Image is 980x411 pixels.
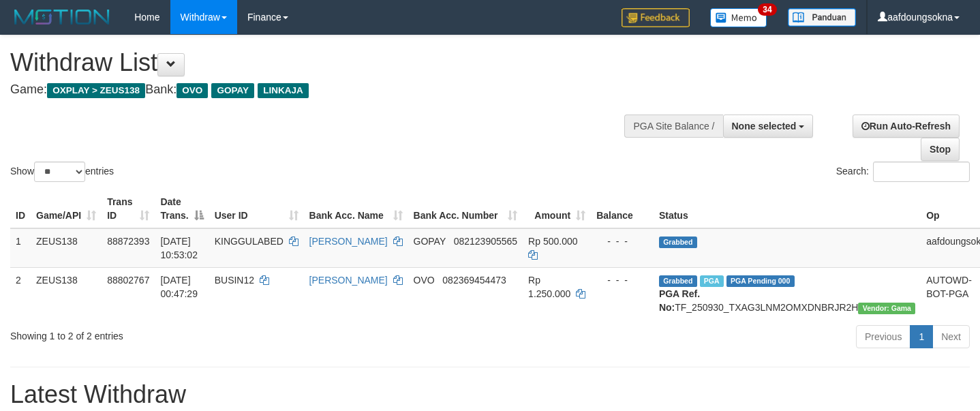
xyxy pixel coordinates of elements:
h1: Latest Withdraw [10,381,970,408]
select: Showentries [34,162,85,182]
span: Vendor URL: https://trx31.1velocity.biz [858,303,915,314]
span: Grabbed [659,237,697,248]
img: MOTION_logo.png [10,7,114,27]
span: OXPLAY > ZEUS138 [47,83,145,98]
a: 1 [910,325,933,348]
span: None selected [732,121,797,132]
img: Feedback.jpg [622,8,690,27]
div: - - - [596,273,648,287]
input: Search: [873,162,970,182]
span: Copy 082123905565 to clipboard [454,236,517,247]
span: OVO [177,83,208,98]
a: Next [932,325,970,348]
span: Rp 1.250.000 [528,275,570,299]
td: 2 [10,267,31,320]
span: Copy 082369454473 to clipboard [442,275,506,286]
span: PGA Pending [726,275,795,287]
a: Run Auto-Refresh [853,115,960,138]
span: KINGGULABED [215,236,284,247]
div: - - - [596,234,648,248]
button: None selected [723,115,814,138]
h4: Game: Bank: [10,83,640,97]
th: Date Trans.: activate to sort column descending [155,189,209,228]
span: BUSIN12 [215,275,254,286]
label: Search: [836,162,970,182]
img: Button%20Memo.svg [710,8,767,27]
span: GOPAY [211,83,254,98]
div: PGA Site Balance / [624,115,722,138]
th: Balance [591,189,654,228]
a: Previous [856,325,910,348]
label: Show entries [10,162,114,182]
b: PGA Ref. No: [659,288,700,313]
span: 34 [758,3,776,16]
td: ZEUS138 [31,267,102,320]
th: Game/API: activate to sort column ascending [31,189,102,228]
a: Stop [921,138,960,161]
span: GOPAY [414,236,446,247]
td: ZEUS138 [31,228,102,268]
a: [PERSON_NAME] [309,236,388,247]
td: TF_250930_TXAG3LNM2OMXDNBRJR2H [654,267,921,320]
span: LINKAJA [258,83,309,98]
span: 88872393 [107,236,149,247]
span: Rp 500.000 [528,236,577,247]
th: ID [10,189,31,228]
th: Status [654,189,921,228]
th: Bank Acc. Name: activate to sort column ascending [304,189,408,228]
span: [DATE] 10:53:02 [160,236,198,260]
span: 88802767 [107,275,149,286]
span: OVO [414,275,435,286]
th: Bank Acc. Number: activate to sort column ascending [408,189,523,228]
th: User ID: activate to sort column ascending [209,189,304,228]
img: panduan.png [788,8,856,27]
th: Trans ID: activate to sort column ascending [102,189,155,228]
td: 1 [10,228,31,268]
span: Grabbed [659,275,697,287]
th: Amount: activate to sort column ascending [523,189,591,228]
a: [PERSON_NAME] [309,275,388,286]
h1: Withdraw List [10,49,640,76]
span: [DATE] 00:47:29 [160,275,198,299]
div: Showing 1 to 2 of 2 entries [10,324,398,343]
span: Marked by aafsreyleap [700,275,724,287]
